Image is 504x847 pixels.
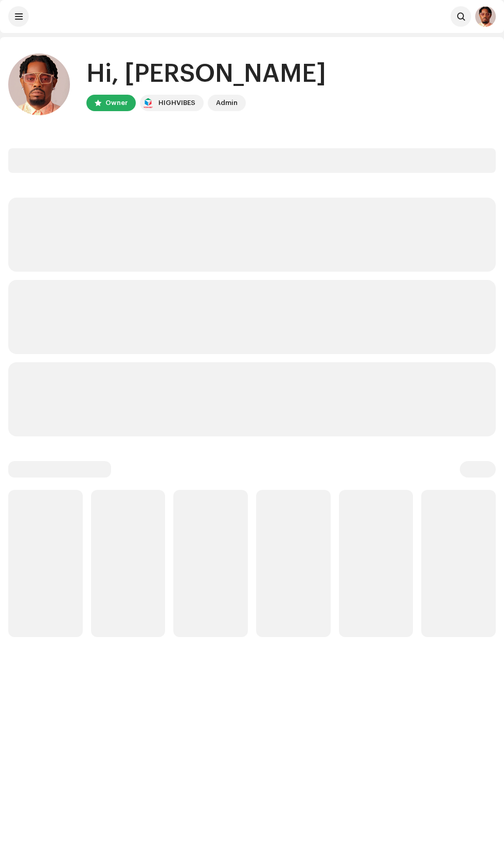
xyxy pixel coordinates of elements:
[158,97,195,109] div: HIGHVIBES
[105,97,128,109] div: Owner
[8,54,70,115] img: 71bdc613-4482-4a2b-93ee-0f0e62aab334
[86,58,326,91] div: Hi, [PERSON_NAME]
[475,6,496,27] img: 71bdc613-4482-4a2b-93ee-0f0e62aab334
[142,97,154,109] img: feab3aad-9b62-475c-8caf-26f15a9573ee
[216,97,238,109] div: Admin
